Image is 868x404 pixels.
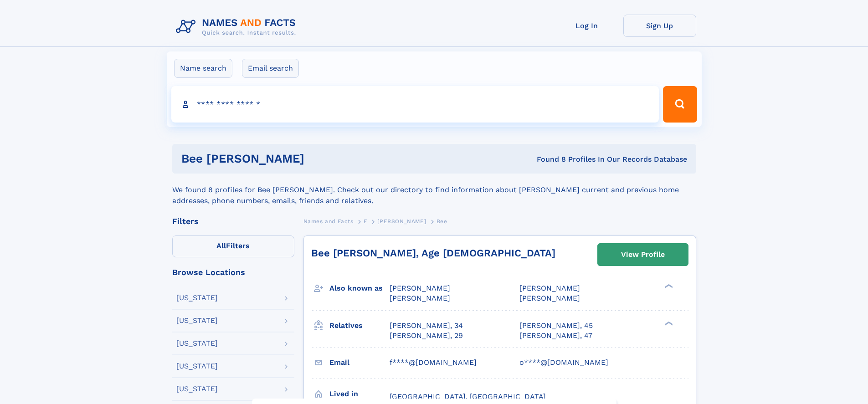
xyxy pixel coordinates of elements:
div: [US_STATE] [176,385,218,393]
div: Found 8 Profiles In Our Records Database [421,154,687,164]
span: F [364,218,367,225]
span: [GEOGRAPHIC_DATA], [GEOGRAPHIC_DATA] [390,392,546,401]
span: [PERSON_NAME] [390,284,450,292]
div: ❯ [663,320,673,326]
span: [PERSON_NAME] [390,294,450,302]
h3: Relatives [329,318,390,333]
a: Log In [550,15,623,37]
a: F [364,215,367,227]
div: [US_STATE] [176,294,218,302]
a: Bee [PERSON_NAME], Age [DEMOGRAPHIC_DATA] [311,247,555,259]
a: [PERSON_NAME], 45 [519,321,593,331]
div: We found 8 profiles for Bee [PERSON_NAME]. Check out our directory to find information about [PER... [172,174,696,206]
span: [PERSON_NAME] [377,218,426,225]
span: Bee [437,218,447,225]
div: View Profile [621,244,665,265]
label: Email search [242,59,299,78]
div: [US_STATE] [176,317,218,324]
a: [PERSON_NAME] [377,215,426,227]
a: Names and Facts [303,215,354,227]
label: Filters [172,235,294,257]
img: Logo Names and Facts [172,15,303,39]
div: Filters [172,217,294,225]
div: ❯ [663,283,673,289]
span: [PERSON_NAME] [519,294,580,302]
a: [PERSON_NAME], 34 [390,321,463,331]
h3: Email [329,355,390,370]
label: Name search [174,59,232,78]
div: Browse Locations [172,268,294,276]
button: Search Button [663,86,697,123]
div: [US_STATE] [176,340,218,347]
h3: Also known as [329,281,390,296]
a: [PERSON_NAME], 47 [519,331,592,341]
h3: Lived in [329,386,390,402]
a: Sign Up [623,15,696,37]
span: [PERSON_NAME] [519,284,580,292]
h1: Bee [PERSON_NAME] [181,153,421,164]
span: All [216,241,226,250]
a: View Profile [598,244,688,266]
div: [US_STATE] [176,363,218,370]
a: [PERSON_NAME], 29 [390,331,463,341]
input: search input [171,86,659,123]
